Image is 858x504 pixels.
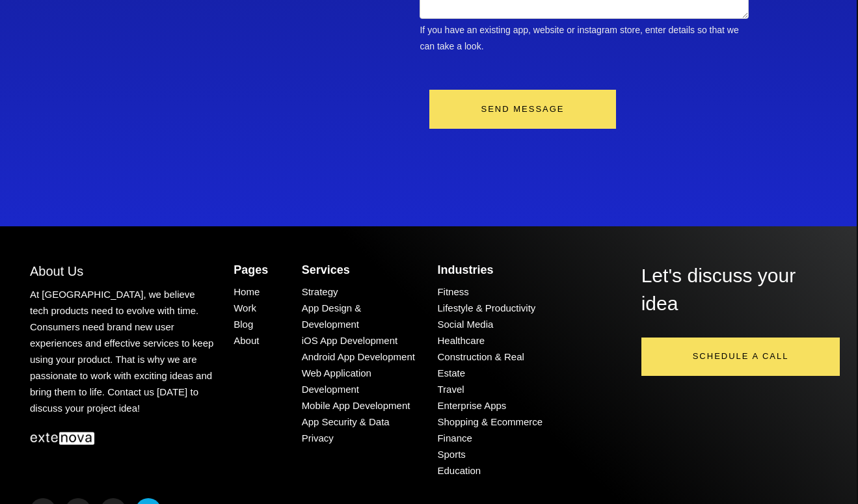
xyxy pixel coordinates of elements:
img: Extenova [30,432,95,445]
a: Blog [234,319,253,330]
div: Let's discuss your idea [641,262,825,318]
a: Fitness [437,286,468,297]
a: Shopping & Ecommerce [437,416,543,427]
a: Travel [437,384,464,395]
a: Home [234,286,260,297]
p: If you have an existing app, website or instagram store, enter details so that we can take a look. [420,22,748,54]
a: iOS App Development [302,335,398,346]
a: Services [302,263,350,276]
a: App Design & Development [302,302,362,330]
a: Finance [437,432,472,444]
a: Construction & Real Estate [437,351,524,378]
a: Pages [234,263,268,276]
a: Android App Development [302,351,415,362]
button: Send Message [429,90,615,129]
a: App Security & Data Privacy [302,416,390,444]
div: About Us [30,262,214,281]
a: Industries [437,263,493,276]
a: About [234,335,259,346]
a: Lifestyle & Productivity [437,302,535,313]
a: Web Application Development [302,367,371,395]
a: Social Media [437,319,493,330]
a: Mobile App Development [302,400,410,411]
a: Schedule a call [641,338,840,377]
a: Healthcare [437,335,485,346]
a: Sports [437,449,465,460]
a: Education [437,465,481,476]
a: Work [234,302,256,313]
div: At [GEOGRAPHIC_DATA], we believe tech products need to evolve with time. Consumers need brand new... [30,286,214,416]
a: Enterprise Apps [437,400,506,411]
a: Strategy [302,286,338,297]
